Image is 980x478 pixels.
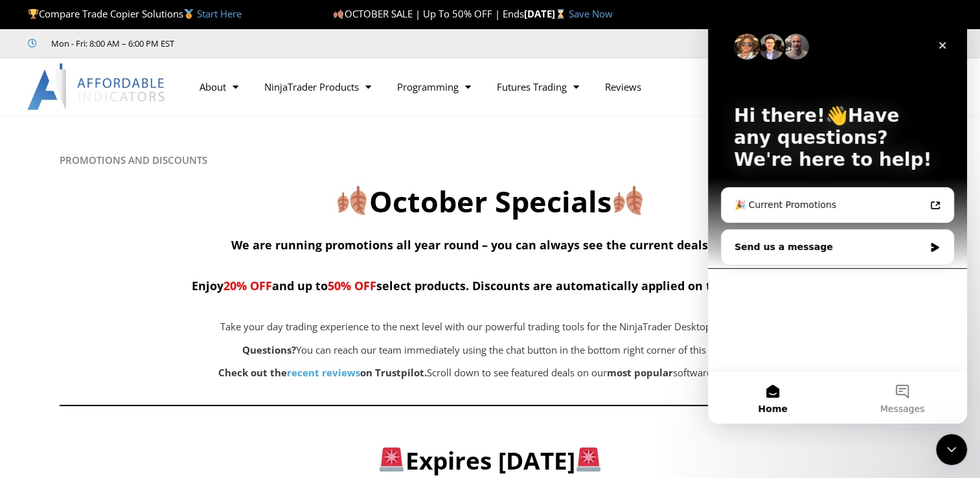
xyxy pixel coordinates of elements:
[60,183,921,221] h2: October Specials
[287,366,360,379] a: recent reviews
[184,9,194,19] img: 🥇
[124,364,851,382] p: Scroll down to see featured deals on our software products.
[328,278,376,293] span: 50% OFF
[231,237,749,253] span: We are running promotions all year round – you can always see the current deals below.
[337,186,367,215] img: 🍂
[384,72,484,102] a: Programming
[223,278,272,293] span: 20% OFF
[28,9,38,19] img: 🏆
[27,63,166,110] img: LogoAI | Affordable Indicators – NinjaTrader
[251,72,384,102] a: NinjaTrader Products
[380,448,404,472] img: 🚨
[218,366,427,379] strong: Check out the on Trustpilot.
[576,448,600,472] img: 🚨
[197,7,242,20] a: Start Here
[333,7,523,20] span: OCTOBER SALE | Up To 50% OFF | Ends
[80,445,900,476] h3: Expires [DATE]
[192,37,387,50] iframe: Customer reviews powered by Trustpilot
[556,9,565,19] img: ⌛
[708,13,967,424] iframe: Intercom live chat
[48,36,174,51] span: Mon - Fri: 8:00 AM – 6:00 PM EST
[124,341,851,359] p: You can reach our team immediately using the chat button in the bottom right corner of this page.
[242,343,296,356] strong: Questions?
[60,154,921,166] h6: PROMOTIONS AND DISCOUNTS
[592,72,654,102] a: Reviews
[220,320,755,333] span: Take your day trading experience to the next level with our powerful trading tools for the NinjaT...
[569,7,613,20] a: Save Now
[187,72,765,102] nav: Menu
[607,366,673,379] b: most popular
[484,72,592,102] a: Futures Trading
[192,278,788,293] span: Enjoy and up to select products. Discounts are automatically applied on the Cart page!
[187,72,251,102] a: About
[28,7,242,20] span: Compare Trade Copier Solutions
[613,186,643,215] img: 🍂
[936,434,967,465] iframe: Intercom live chat
[334,9,343,19] img: 🍂
[524,7,569,20] strong: [DATE]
